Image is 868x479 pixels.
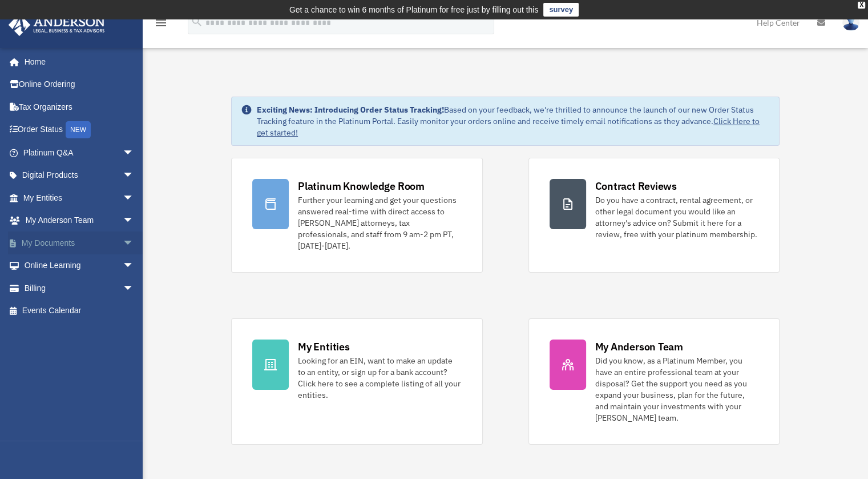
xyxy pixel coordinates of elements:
span: arrow_drop_down [123,141,146,165]
a: Billingarrow_drop_down [8,277,151,300]
a: survey [543,3,579,17]
span: arrow_drop_down [123,209,146,233]
a: My Documentsarrow_drop_down [8,231,151,254]
a: Click Here to get started! [257,116,760,138]
div: Based on your feedback, we're thrilled to announce the launch of our new Order Status Tracking fe... [257,104,770,138]
a: My Anderson Team Did you know, as a Platinum Member, you have an entire professional team at your... [528,318,780,445]
a: Platinum Q&Aarrow_drop_down [8,141,151,164]
div: Further your learning and get your questions answered real-time with direct access to [PERSON_NAM... [298,194,461,252]
div: Platinum Knowledge Room [298,179,425,193]
a: My Entities Looking for an EIN, want to make an update to an entity, or sign up for a bank accoun... [231,318,482,445]
div: Contract Reviews [595,179,677,193]
i: search [191,15,203,28]
img: User Pic [842,14,859,31]
div: Did you know, as a Platinum Member, you have an entire professional team at your disposal? Get th... [595,355,758,424]
span: arrow_drop_down [123,164,146,187]
a: Events Calendar [8,300,151,322]
a: Home [8,50,146,73]
div: Get a chance to win 6 months of Platinum for free just by filling out this [289,3,539,17]
span: arrow_drop_down [123,231,146,255]
a: Online Learningarrow_drop_down [8,254,151,277]
a: Order StatusNEW [8,118,151,142]
a: Tax Organizers [8,95,151,118]
div: My Anderson Team [595,340,683,354]
a: Online Ordering [8,73,151,96]
div: NEW [66,121,91,138]
a: Platinum Knowledge Room Further your learning and get your questions answered real-time with dire... [231,158,482,273]
div: Looking for an EIN, want to make an update to an entity, or sign up for a bank account? Click her... [298,355,461,401]
i: menu [154,16,168,30]
a: menu [154,20,168,30]
span: arrow_drop_down [123,254,146,278]
div: Do you have a contract, rental agreement, or other legal document you would like an attorney's ad... [595,194,758,240]
span: arrow_drop_down [123,277,146,300]
a: Contract Reviews Do you have a contract, rental agreement, or other legal document you would like... [528,158,780,273]
a: My Anderson Teamarrow_drop_down [8,209,151,232]
strong: Exciting News: Introducing Order Status Tracking! [257,105,444,115]
a: Digital Productsarrow_drop_down [8,164,151,187]
img: Anderson Advisors Platinum Portal [5,14,108,36]
a: My Entitiesarrow_drop_down [8,186,151,209]
span: arrow_drop_down [123,186,146,210]
div: My Entities [298,340,349,354]
div: close [858,2,865,9]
